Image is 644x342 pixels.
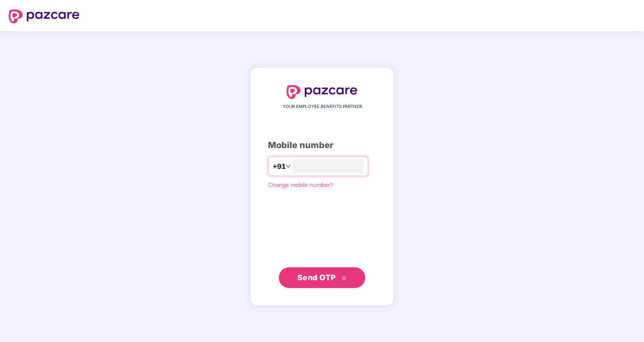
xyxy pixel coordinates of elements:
[286,164,291,169] span: down
[268,139,376,152] div: Mobile number
[297,273,336,282] span: Send OTP
[273,161,286,172] span: +91
[268,181,333,188] a: Change mobile number?
[287,85,357,99] img: logo
[9,9,80,23] img: logo
[283,103,362,110] span: YOUR EMPLOYEE BENEFITS PARTNER
[279,267,365,288] button: Send OTPdouble-right
[341,275,347,281] span: double-right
